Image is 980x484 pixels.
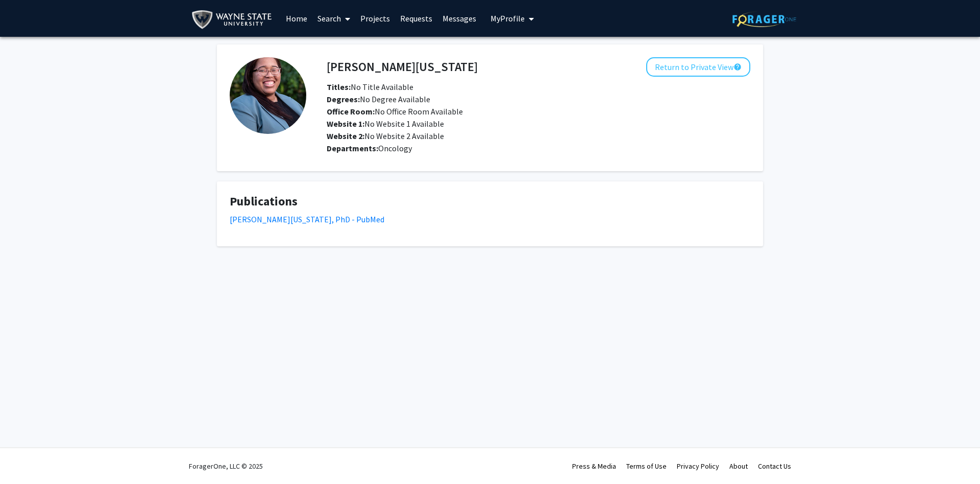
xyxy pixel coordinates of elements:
[230,194,750,209] h4: Publications
[378,143,412,153] span: Oncology
[758,462,791,471] a: Contact Us
[327,106,463,117] span: No Office Room Available
[646,57,750,77] button: Return to Private View
[327,82,351,92] b: Titles:
[491,13,525,24] span: My Profile
[327,94,430,104] span: No Degree Available
[677,462,719,471] a: Privacy Policy
[230,57,306,134] img: Profile Picture
[327,57,478,76] h4: [PERSON_NAME][US_STATE]
[729,462,748,471] a: About
[572,462,616,471] a: Press & Media
[327,131,444,141] span: No Website 2 Available
[281,1,312,36] a: Home
[312,1,355,36] a: Search
[327,94,360,104] b: Degrees:
[327,119,444,129] span: No Website 1 Available
[327,143,378,153] b: Departments:
[395,1,437,36] a: Requests
[626,462,667,471] a: Terms of Use
[437,1,481,36] a: Messages
[230,214,384,224] a: [PERSON_NAME][US_STATE], PhD - PubMed
[327,82,413,92] span: No Title Available
[327,106,375,117] b: Office Room:
[732,11,796,27] img: ForagerOne Logo
[327,119,364,129] b: Website 1:
[8,438,43,476] iframe: Chat
[355,1,395,36] a: Projects
[191,8,277,31] img: Wayne State University Logo
[733,61,742,73] mat-icon: help
[189,448,263,484] div: ForagerOne, LLC © 2025
[327,131,364,141] b: Website 2:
